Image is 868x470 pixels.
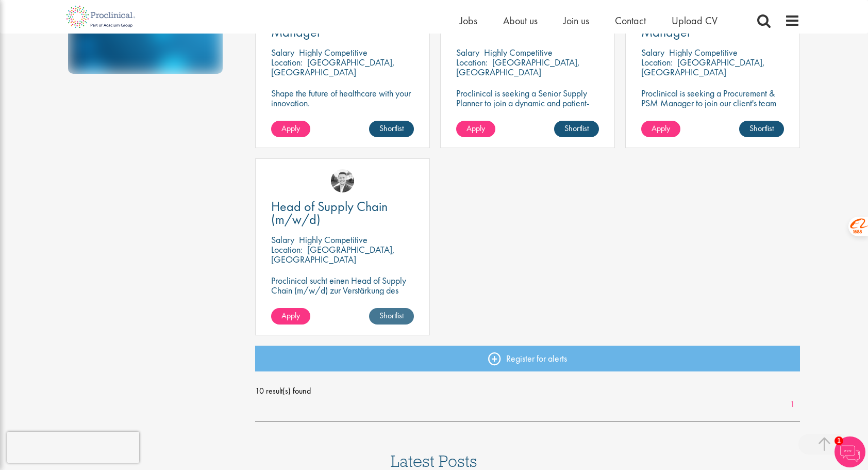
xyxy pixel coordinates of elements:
[460,14,477,27] a: Jobs
[456,88,599,127] p: Proclinical is seeking a Senior Supply Planner to join a dynamic and patient-focused team within ...
[456,56,580,78] p: [GEOGRAPHIC_DATA], [GEOGRAPHIC_DATA]
[456,46,479,58] span: Salary
[369,308,414,325] a: Shortlist
[271,234,294,246] span: Salary
[271,200,414,226] a: Head of Supply Chain (m/w/d)
[563,14,589,27] a: Join us
[271,56,395,78] p: [GEOGRAPHIC_DATA], [GEOGRAPHIC_DATA]
[271,46,294,58] span: Salary
[669,46,738,58] p: Highly Competitive
[739,121,784,137] a: Shortlist
[271,88,414,108] p: Shape the future of healthcare with your innovation.
[271,121,310,137] a: Apply
[271,244,303,255] span: Location:
[271,13,414,39] a: Procurement Logistics Manager
[834,436,843,445] span: 1
[672,14,717,27] a: Upload CV
[652,123,670,134] span: Apply
[641,56,765,78] p: [GEOGRAPHIC_DATA], [GEOGRAPHIC_DATA]
[255,383,800,399] span: 10 result(s) found
[615,14,646,27] a: Contact
[255,346,800,371] a: Register for alerts
[456,121,495,137] a: Apply
[331,169,354,192] img: Lukas Eckert
[299,234,368,246] p: Highly Competitive
[299,46,368,58] p: Highly Competitive
[369,121,414,137] a: Shortlist
[271,308,310,325] a: Apply
[641,121,680,137] a: Apply
[456,56,488,68] span: Location:
[484,46,553,58] p: Highly Competitive
[271,244,395,265] p: [GEOGRAPHIC_DATA], [GEOGRAPHIC_DATA]
[641,46,664,58] span: Salary
[271,198,388,228] span: Head of Supply Chain (m/w/d)
[641,13,784,39] a: Procurement & PSM Manager
[271,56,303,68] span: Location:
[466,123,485,134] span: Apply
[554,121,599,137] a: Shortlist
[271,275,414,315] p: Proclinical sucht einen Head of Supply Chain (m/w/d) zur Verstärkung des Teams unseres Kunden in ...
[281,123,300,134] span: Apply
[641,56,673,68] span: Location:
[503,14,538,27] a: About us
[641,88,784,118] p: Proclinical is seeking a Procurement & PSM Manager to join our client's team in [GEOGRAPHIC_DATA].
[834,436,865,467] img: Chatbot
[281,310,300,321] span: Apply
[785,399,800,411] a: 1
[7,432,139,463] iframe: reCAPTCHA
